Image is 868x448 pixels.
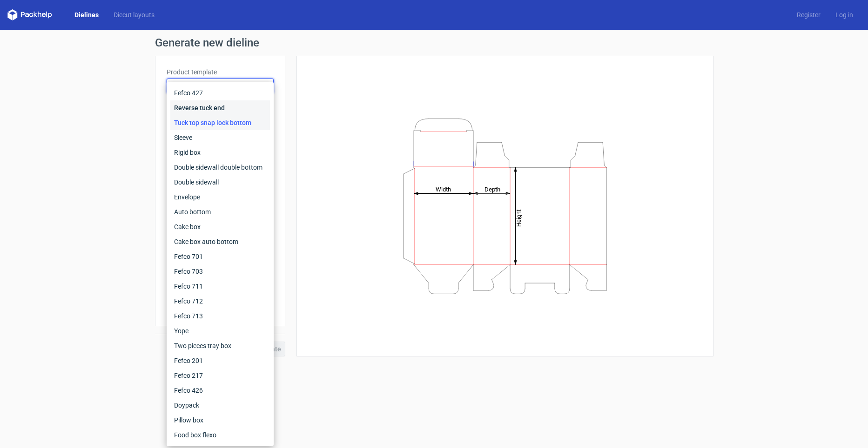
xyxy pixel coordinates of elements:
div: Cake box [170,219,270,234]
div: Fefco 712 [170,294,270,309]
div: Food box flexo [170,428,270,442]
div: Fefco 426 [170,383,270,398]
div: Rigid box [170,145,270,160]
tspan: Height [515,209,522,226]
a: Log in [828,10,861,20]
a: Register [789,10,828,20]
div: Pillow box [170,413,270,428]
div: Auto bottom [170,204,270,219]
div: Two pieces tray box [170,338,270,353]
div: Double sidewall [170,175,270,190]
div: Fefco 701 [170,249,270,264]
div: Reverse tuck end [170,100,270,115]
tspan: Width [435,185,451,192]
div: Fefco 427 [170,86,270,100]
div: Yope [170,323,270,338]
div: Sleeve [170,130,270,145]
div: Fefco 703 [170,264,270,279]
tspan: Depth [484,185,500,192]
div: Double sidewall double bottom [170,160,270,175]
div: Doypack [170,398,270,413]
div: Fefco 711 [170,279,270,294]
div: Cake box auto bottom [170,234,270,249]
div: Envelope [170,190,270,204]
div: Fefco 201 [170,353,270,368]
a: Dielines [67,10,106,20]
span: Tuck top snap lock bottom [171,81,262,91]
div: Tuck top snap lock bottom [170,115,270,130]
h1: Generate new dieline [155,37,713,48]
div: Fefco 713 [170,309,270,323]
a: Diecut layouts [106,10,162,20]
label: Product template [167,67,274,77]
div: Fefco 217 [170,368,270,383]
